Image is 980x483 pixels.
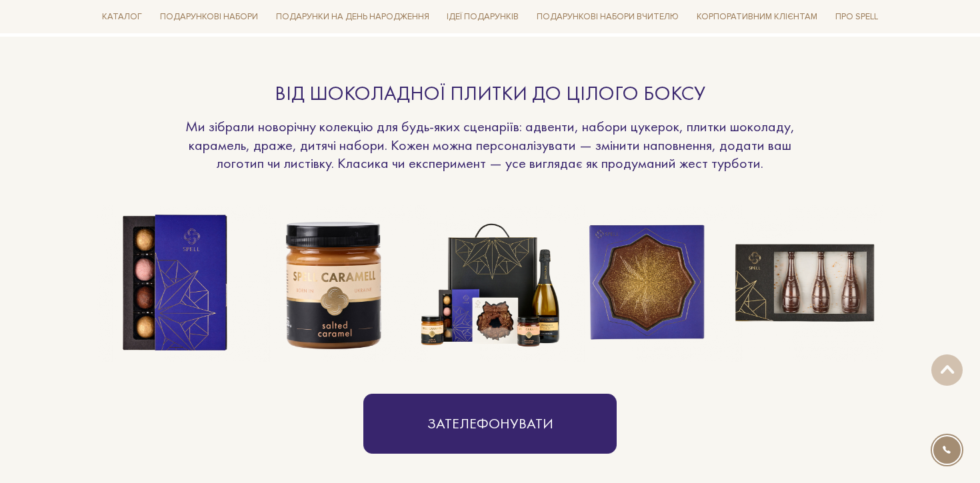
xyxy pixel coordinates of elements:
[531,5,684,28] a: Подарункові набори Вчителю
[830,7,883,27] a: Про Spell
[271,7,435,27] a: Подарунки на День народження
[183,117,797,173] p: Ми зібрали новорічну колекцію для будь-яких сценаріїв: адвенти, набори цукерок, плитки шоколаду, ...
[691,7,823,27] a: Корпоративним клієнтам
[441,7,524,27] a: Ідеї подарунків
[97,7,147,27] a: Каталог
[363,394,617,454] a: Зателефонувати
[183,81,797,107] div: Від шоколадної плитки до цілого боксу
[155,7,263,27] a: Подарункові набори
